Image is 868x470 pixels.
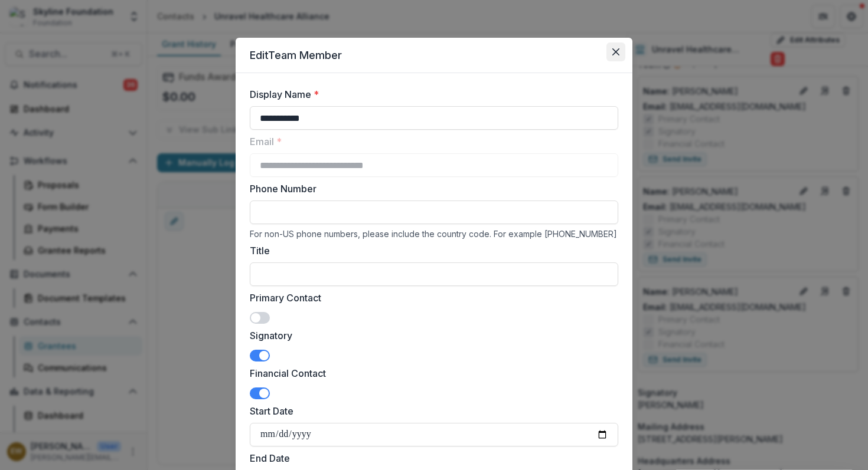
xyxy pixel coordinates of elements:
label: Signatory [250,328,611,343]
div: For non-US phone numbers, please include the country code. For example [PHONE_NUMBER] [250,229,618,239]
label: Email [250,134,611,149]
button: Close [606,42,625,61]
label: Title [250,244,611,258]
label: Primary Contact [250,291,611,305]
header: Edit Team Member [236,38,632,73]
label: End Date [250,451,611,465]
label: Financial Contact [250,366,611,380]
label: Phone Number [250,182,611,196]
label: Start Date [250,404,611,418]
label: Display Name [250,87,611,101]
